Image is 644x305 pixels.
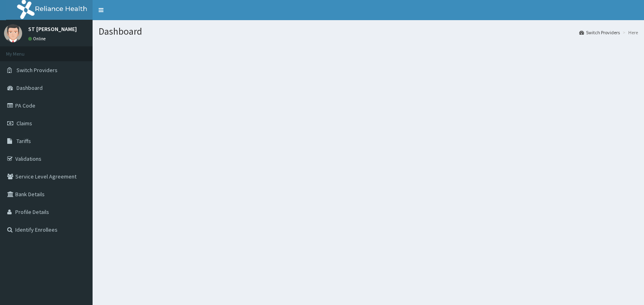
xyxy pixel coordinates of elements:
[17,137,31,145] span: Tariffs
[28,36,47,41] a: Online
[4,24,22,42] img: User Image
[579,29,620,36] a: Switch Providers
[621,29,638,36] li: Here
[17,84,43,91] span: Dashboard
[17,120,32,127] span: Claims
[99,26,638,37] h1: Dashboard
[28,26,77,32] p: ST [PERSON_NAME]
[17,66,58,74] span: Switch Providers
